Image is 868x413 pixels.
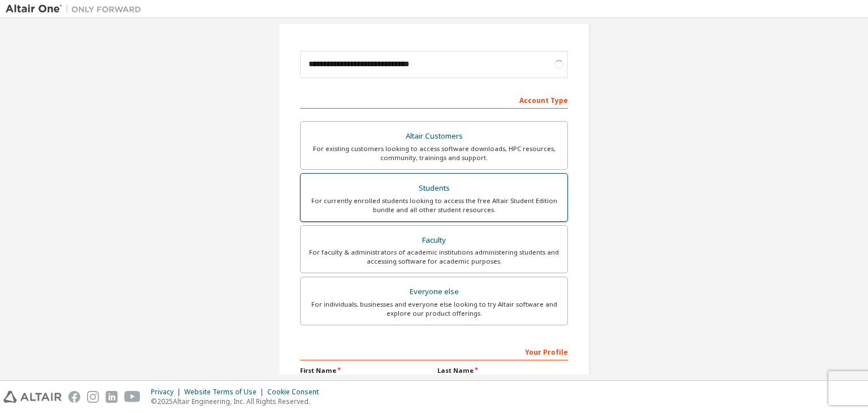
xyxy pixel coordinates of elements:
p: © 2025 Altair Engineering, Inc. All Rights Reserved. [151,397,325,406]
div: Altair Customers [307,128,561,144]
img: facebook.svg [68,391,80,403]
img: altair_logo.svg [3,391,62,403]
div: Your Profile [300,342,568,360]
img: Altair One [6,3,147,15]
div: For individuals, businesses and everyone else looking to try Altair software and explore our prod... [307,300,561,318]
img: youtube.svg [124,391,141,403]
div: Privacy [151,388,184,397]
div: Account Type [300,91,568,109]
label: Last Name [437,366,568,375]
div: Students [307,180,561,196]
img: linkedin.svg [106,391,118,403]
div: Faculty [307,233,561,248]
div: For currently enrolled students looking to access the free Altair Student Edition bundle and all ... [307,196,561,214]
div: Website Terms of Use [184,388,267,397]
label: First Name [300,366,431,375]
div: For existing customers looking to access software downloads, HPC resources, community, trainings ... [307,144,561,162]
div: For faculty & administrators of academic institutions administering students and accessing softwa... [307,248,561,266]
div: Cookie Consent [267,388,325,397]
div: Everyone else [307,284,561,300]
img: instagram.svg [87,391,99,403]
